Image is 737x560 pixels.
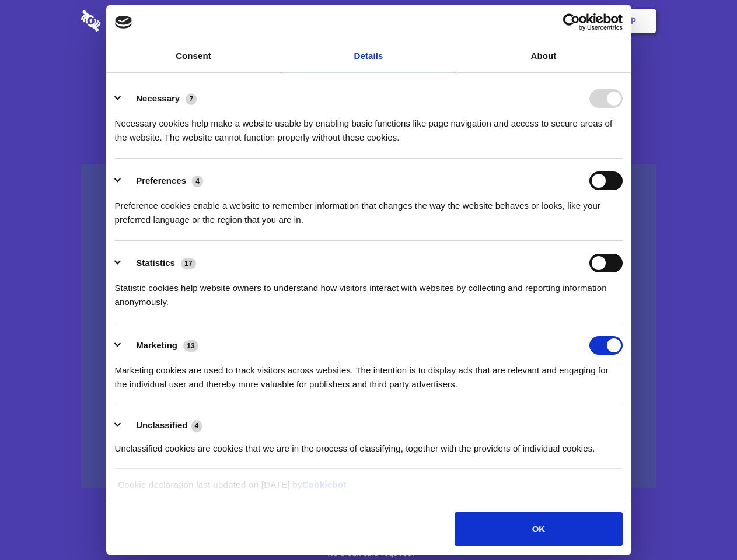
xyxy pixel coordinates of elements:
div: Preference cookies enable a website to remember information that changes the way the website beha... [115,190,623,227]
button: Necessary (7) [115,89,204,108]
img: logo-wordmark-white-trans-d4663122ce5f474addd5e946df7df03e33cb6a1c49d2221995e7729f52c070b2.svg [81,10,181,32]
span: 13 [183,340,198,352]
img: logo [115,16,132,29]
h4: Auto-redaction of sensitive data, encrypted data sharing and self-destructing private chats. Shar... [81,106,656,145]
button: Marketing (13) [115,336,206,355]
div: Statistic cookies help website owners to understand how visitors interact with websites by collec... [115,272,623,309]
a: Details [281,40,456,72]
span: 7 [186,93,197,105]
label: Preferences [136,176,186,185]
h1: Eliminate Slack Data Loss. [81,52,656,94]
div: Unclassified cookies are cookies that we are in the process of classifying, together with the pro... [115,433,623,456]
label: Marketing [136,340,177,350]
button: Preferences (4) [115,171,211,190]
a: Consent [106,40,281,72]
button: Statistics (17) [115,254,204,272]
a: Usercentrics Cookiebot - opens in a new window [521,13,623,31]
a: Wistia video thumbnail [81,164,656,488]
a: Login [529,3,580,39]
a: Pricing [343,3,393,39]
a: About [456,40,631,72]
div: Cookie declaration last updated on [DATE] by [109,478,628,501]
button: Unclassified (4) [115,418,209,433]
span: 4 [191,420,202,432]
iframe: Drift Widget Chat Controller [679,502,723,546]
a: Contact [473,3,527,39]
a: Cookiebot [302,480,347,489]
div: Necessary cookies help make a website usable by enabling basic functions like page navigation and... [115,108,623,145]
label: Statistics [136,258,175,268]
span: 17 [181,258,196,269]
div: Marketing cookies are used to track visitors across websites. The intention is to display ads tha... [115,355,623,391]
button: OK [455,512,622,546]
span: 4 [192,176,203,187]
label: Necessary [136,93,180,103]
